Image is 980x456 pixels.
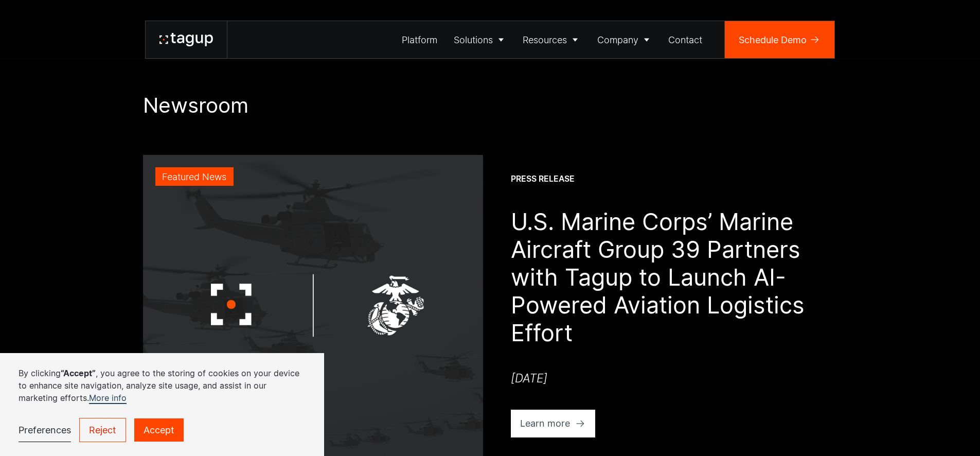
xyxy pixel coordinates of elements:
a: Featured News [143,155,483,456]
div: Resources [523,33,567,47]
a: Accept [134,418,184,442]
a: Reject [79,418,126,442]
a: Learn more [511,410,596,437]
div: Learn more [520,416,570,430]
div: Solutions [454,33,493,47]
a: More info [89,393,127,404]
a: Solutions [446,21,515,58]
a: Resources [515,21,590,58]
div: [DATE] [511,370,547,387]
div: Company [597,33,638,47]
a: Platform [394,21,446,58]
a: Preferences [19,418,71,442]
div: Press Release [511,173,575,185]
div: Schedule Demo [739,33,807,47]
h1: U.S. Marine Corps’ Marine Aircraft Group 39 Partners with Tagup to Launch AI-Powered Aviation Log... [511,208,838,347]
a: Schedule Demo [725,21,834,58]
div: Featured News [162,170,226,184]
div: Contact [668,33,702,47]
strong: “Accept” [61,368,96,378]
p: By clicking , you agree to the storing of cookies on your device to enhance site navigation, anal... [19,367,306,404]
h1: Newsroom [143,93,838,118]
a: Company [589,21,661,58]
a: Contact [661,21,711,58]
div: Platform [402,33,437,47]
